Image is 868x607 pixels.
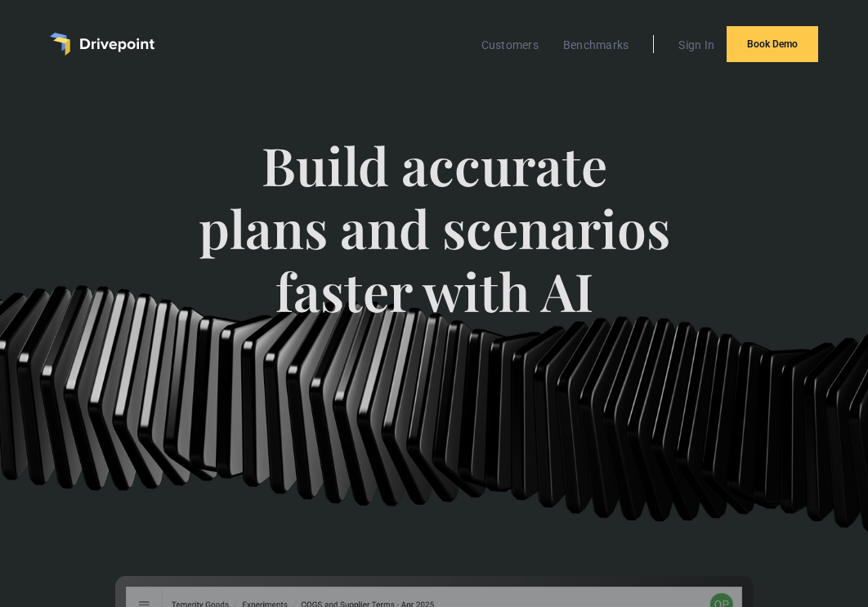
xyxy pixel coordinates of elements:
span: Build accurate plans and scenarios faster with AI [193,134,674,355]
a: Sign In [670,34,723,56]
a: Book Demo [727,26,818,62]
a: Benchmarks [555,34,638,56]
a: home [50,33,154,56]
a: Customers [473,34,547,56]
